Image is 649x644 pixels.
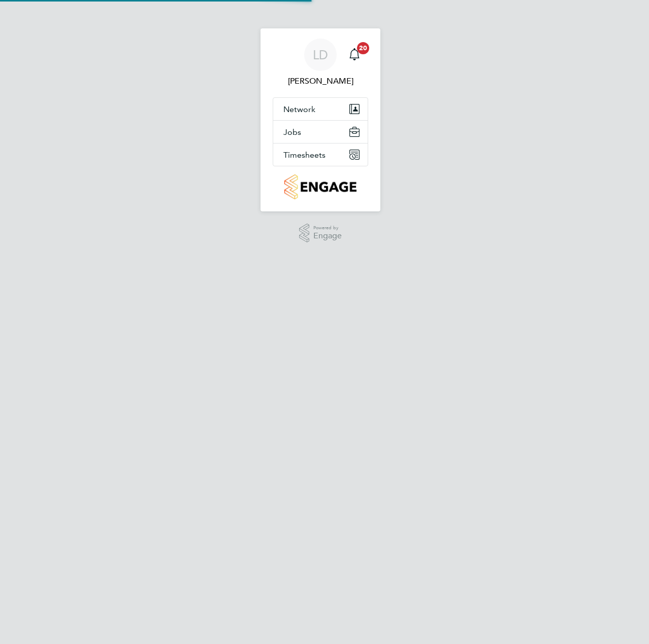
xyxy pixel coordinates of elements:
button: Jobs [273,121,368,143]
button: Timesheets [273,144,368,166]
nav: Main navigation [261,28,380,211]
span: Timesheets [283,150,326,160]
span: Network [283,104,315,114]
span: Jobs [283,127,301,137]
span: Engage [313,232,342,240]
a: 20 [344,39,365,71]
img: countryside-properties-logo-retina.png [284,174,356,199]
button: Network [273,98,368,120]
span: Liam D'unienville [273,75,368,87]
span: Powered by [313,224,342,232]
span: 20 [357,42,369,54]
span: LD [313,48,328,61]
a: Go to home page [273,174,368,199]
a: LD[PERSON_NAME] [273,39,368,87]
a: Powered byEngage [299,224,342,243]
